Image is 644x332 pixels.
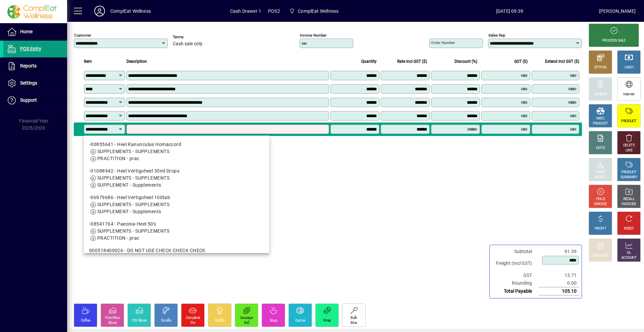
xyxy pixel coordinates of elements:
[84,165,269,191] mat-option: -01088942 - Heel Vertigoheel 30ml Drops
[173,35,213,39] span: Terms
[173,41,203,47] span: Cash sale only
[596,197,605,202] div: HOLD
[621,170,636,175] div: PRODUCT
[596,116,604,121] div: MISC
[323,318,331,323] div: Wrap
[539,287,579,295] td: 105.10
[623,92,634,97] div: Internet
[108,321,117,326] div: Slices
[594,202,606,207] div: INVOICE
[594,92,607,97] div: CHARGE
[97,149,169,154] span: SUPPLEMENTS - SUPPLEMENTS
[89,247,264,254] div: 000518400026 - DO NOT USE CHECK CHECK CHECK
[20,46,41,51] span: POS Entry
[3,92,67,109] a: Support
[595,226,606,231] div: PROFIT
[287,5,341,17] span: ComplEat Wellness
[351,321,357,326] div: Bins
[230,6,261,16] span: Cash Drawer 1
[594,65,607,70] div: EFTPOS
[244,321,249,326] div: Roll
[20,97,37,103] span: Support
[492,287,539,295] td: Total Payable
[623,143,635,148] div: DELETE
[161,318,171,323] div: Scrolls
[626,148,632,153] div: LINE
[186,316,200,321] div: Compleat
[623,197,635,202] div: RECALL
[89,168,264,175] div: -01088942 - Heel Vertigoheel 30ml Drops
[84,191,269,218] mat-option: -06979686 - Heel Vertigoheel 100tab
[599,6,636,16] div: [PERSON_NAME]
[97,228,169,234] span: SUPPLEMENTS - SUPPLEMENTS
[268,6,280,16] span: POS2
[295,318,306,323] div: Quiche
[20,63,37,68] span: Reports
[191,321,195,326] div: Pie
[625,65,633,70] div: CASH
[595,175,606,180] div: SELECT
[492,279,539,287] td: Rounding
[105,316,120,321] div: Pure Bliss
[361,58,377,65] span: Quantity
[539,279,579,287] td: 0.00
[84,138,269,165] mat-option: -00855641 - Heel Ranunculus Homaccord
[492,248,539,255] td: Subtotal
[89,5,110,17] button: Profile
[593,121,608,126] div: PRODUCT
[97,156,139,161] span: PRACTITION - prac
[602,38,626,43] div: PROCESS SALE
[420,6,599,16] span: [DATE] 09:39
[97,209,161,214] span: SUPPLEMENT - Supplements
[110,6,151,16] div: ComplEat Wellness
[3,75,67,92] a: Settings
[89,141,264,148] div: -00855641 - Heel Ranunculus Homaccord
[3,23,67,40] a: Home
[300,33,327,38] mat-label: Invoice number
[539,272,579,279] td: 13.71
[74,33,91,38] mat-label: Customer
[624,226,634,231] div: RESET
[270,318,277,323] div: Soup
[514,58,528,65] span: GST ($)
[240,316,253,321] div: Sausage
[215,318,225,323] div: Muffin
[89,221,264,228] div: -08541764 - Paeonia-Heel 50's
[97,182,161,188] span: SUPPLEMENT - Supplements
[627,250,631,255] div: GL
[84,58,92,65] span: Item
[621,119,636,124] div: PRODUCT
[298,6,338,16] span: ComplEat Wellness
[351,316,357,321] div: Bulk
[621,255,637,260] div: ACCOUNT
[3,58,67,75] a: Reports
[622,202,636,207] div: INVOICES
[84,244,269,271] mat-option: 000518400026 - DO NOT USE CHECK CHECK CHECK
[84,218,269,244] mat-option: -08541764 - Paeonia-Heel 50's
[621,175,637,180] div: SUMMARY
[539,248,579,255] td: 91.39
[488,33,505,38] mat-label: Sales rep
[596,170,605,175] div: PRICE
[89,194,264,201] div: -06979686 - Heel Vertigoheel 100tab
[132,318,147,323] div: CW Slices
[97,202,169,207] span: SUPPLEMENTS - SUPPLEMENTS
[20,80,37,86] span: Settings
[126,58,147,65] span: Description
[545,58,579,65] span: Extend incl GST ($)
[97,235,139,241] span: PRACTITION - prac
[492,272,539,279] td: GST
[454,58,477,65] span: Discount (%)
[397,58,427,65] span: Rate incl GST ($)
[596,146,605,151] div: NOTE
[492,255,539,272] td: Freight (Incl GST)
[431,40,455,45] mat-label: Order number
[20,29,33,34] span: Home
[592,253,608,258] div: DISCOUNT
[97,175,169,181] span: SUPPLEMENTS - SUPPLEMENTS
[81,318,91,323] div: Coffee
